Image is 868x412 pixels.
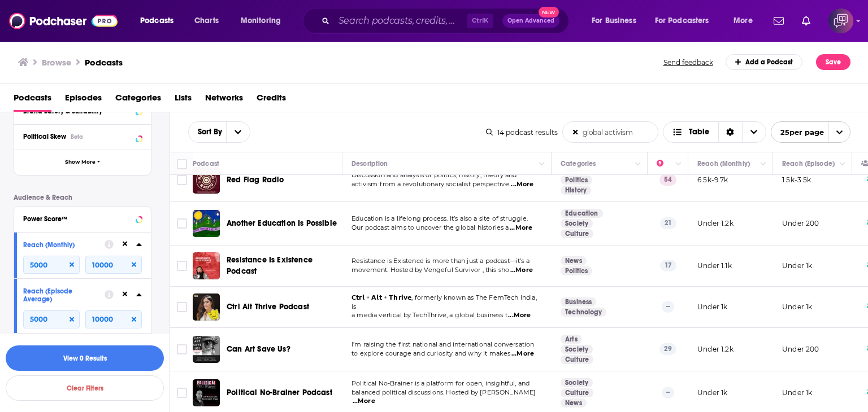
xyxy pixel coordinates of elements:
[227,344,290,355] a: Can Art Save Us?
[561,345,593,354] a: Society
[561,398,587,407] a: News
[511,180,533,189] span: ...More
[718,122,742,142] div: Sort Direction
[193,336,220,363] img: Can Art Save Us?
[85,310,142,328] input: Maximum
[351,293,537,310] span: 𝗖𝘁𝗿𝗹 + 𝗔𝗹𝘁 + 𝗧𝗵𝗿𝗶𝘃𝗲, formerly known as The FemTech India, is
[561,266,592,275] a: Politics
[828,8,853,33] img: User Profile
[14,89,51,112] a: Podcasts
[71,133,83,141] div: Beta
[648,12,726,30] button: open menu
[23,287,97,303] div: Reach (Episode Average)
[177,344,187,354] span: Toggle select row
[561,388,593,397] a: Culture
[42,57,71,68] h3: Browse
[177,175,187,185] span: Toggle select row
[23,215,132,223] div: Power Score™
[816,54,850,70] button: Save
[660,260,676,271] p: 17
[351,388,536,396] span: balanced political discussions. Hosted by [PERSON_NAME]
[115,89,161,112] a: Categories
[193,252,220,279] img: Resistance Is Existence Podcast
[584,12,650,30] button: open menu
[23,310,80,328] input: Minimum
[689,128,709,136] span: Table
[227,255,338,277] a: Resistance Is Existence Podcast
[561,297,596,306] a: Business
[697,302,727,312] p: Under 1k
[6,345,164,371] button: View 0 Results
[193,210,220,237] img: Another Education Is Possible
[351,379,530,387] span: Political No-Brainer is a platform for open, insightful, and
[23,256,80,274] input: Minimum
[782,218,819,228] p: Under 200
[227,301,309,313] a: Ctrl Alt Thrive Podcast
[672,157,685,171] button: Column Actions
[140,13,173,29] span: Podcasts
[241,13,281,29] span: Monitoring
[314,8,580,34] div: Search podcasts, credits, & more...
[351,349,510,357] span: to explore courage and curiosity and why it makes
[561,157,596,170] div: Categories
[177,218,187,229] span: Toggle select row
[227,387,332,398] a: Political No-Brainer Podcast
[771,124,824,141] span: 25 per page
[660,217,676,229] p: 21
[561,335,582,344] a: Arts
[65,89,102,112] span: Episodes
[351,266,509,274] span: movement. Hosted by Vengeful Survivor , this sho
[539,7,559,17] span: New
[334,12,467,30] input: Search podcasts, credits, & more...
[726,12,767,30] button: open menu
[511,349,534,358] span: ...More
[662,301,674,312] p: --
[226,122,250,142] button: open menu
[655,13,709,29] span: For Podcasters
[662,387,674,398] p: --
[193,157,219,170] div: Podcast
[14,150,151,175] button: Show More
[351,257,530,265] span: Resistance is Existence is more than just a podcast—it’s a
[782,388,812,397] p: Under 1k
[561,209,603,218] a: Education
[797,11,815,30] a: Show notifications dropdown
[351,157,388,170] div: Description
[561,219,593,228] a: Society
[697,175,728,185] p: 6.5k-9.7k
[227,218,337,228] span: Another Education Is Possible
[205,89,243,112] a: Networks
[132,12,188,30] button: open menu
[657,157,672,170] div: Power Score
[592,13,636,29] span: For Business
[9,10,118,32] a: Podchaser - Follow, Share and Rate Podcasts
[227,255,313,276] span: Resistance Is Existence Podcast
[257,89,286,112] span: Credits
[353,397,375,406] span: ...More
[233,12,296,30] button: open menu
[227,388,332,397] span: Political No-Brainer Podcast
[782,302,812,312] p: Under 1k
[561,186,591,195] a: History
[175,89,192,112] span: Lists
[85,57,123,68] a: Podcasts
[782,175,811,185] p: 1.5k-3.5k
[351,214,528,222] span: Education is a lifelong process. It’s also a site of struggle.
[467,14,493,28] span: Ctrl K
[561,176,592,185] a: Politics
[23,129,142,143] button: Political SkewBeta
[23,133,66,141] span: Political Skew
[561,355,593,364] a: Culture
[351,340,534,348] span: I’m raising the first national and international conversation
[85,256,142,274] input: Maximum
[177,302,187,312] span: Toggle select row
[631,157,645,171] button: Column Actions
[561,378,593,387] a: Society
[510,266,533,275] span: ...More
[697,388,727,397] p: Under 1k
[828,8,853,33] span: Logged in as corioliscompany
